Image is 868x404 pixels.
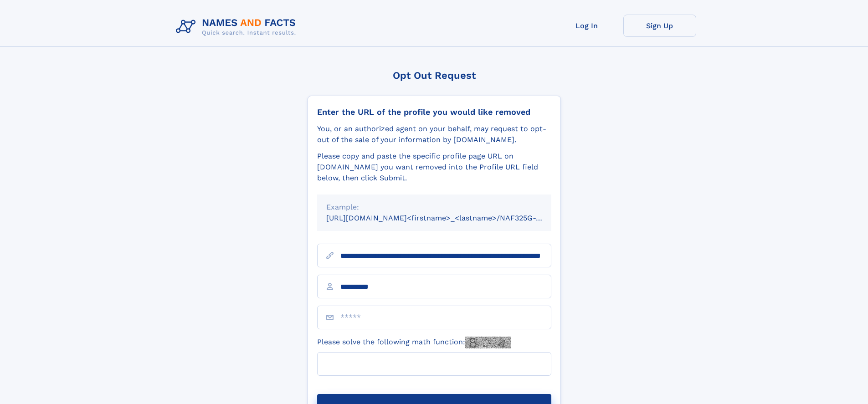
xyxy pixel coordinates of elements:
a: Sign Up [623,15,696,37]
div: Enter the URL of the profile you would like removed [317,107,551,117]
img: Logo Names and Facts [172,15,303,39]
label: Please solve the following math function: [317,337,511,348]
div: Example: [326,202,542,213]
div: You, or an authorized agent on your behalf, may request to opt-out of the sale of your informatio... [317,123,551,145]
div: Opt Out Request [308,70,561,81]
a: Log In [550,15,623,37]
small: [URL][DOMAIN_NAME]<firstname>_<lastname>/NAF325G-xxxxxxxx [326,214,569,222]
div: Please copy and paste the specific profile page URL on [DOMAIN_NAME] you want removed into the Pr... [317,151,551,184]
